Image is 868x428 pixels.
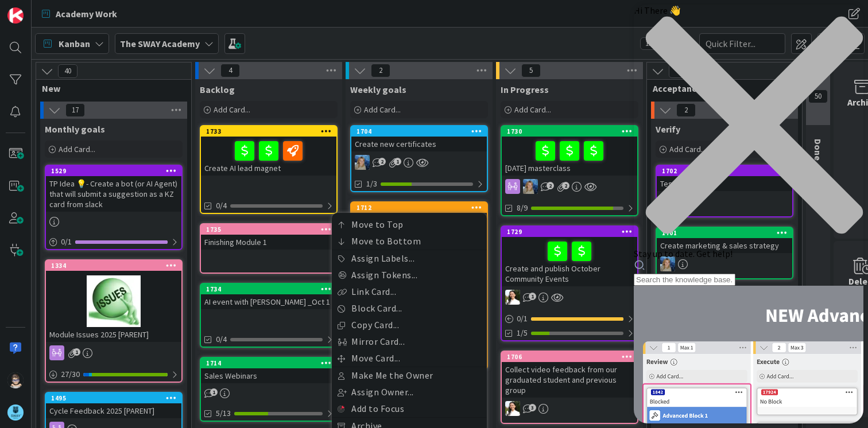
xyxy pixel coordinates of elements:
[120,38,200,49] b: The SWAY Academy
[356,127,487,135] div: 1704
[51,167,181,175] div: 1529
[502,126,637,137] div: 1730
[523,179,538,194] img: MA
[332,300,487,317] a: Block Card...
[216,333,227,345] span: 0/4
[216,200,227,212] span: 0/4
[206,359,336,367] div: 1714
[201,126,336,176] div: 1733Create AI lead magnet
[501,125,638,216] a: 1730[DATE] masterclassMA8/9
[59,37,90,50] span: Kanban
[351,155,487,170] div: MA
[45,165,183,250] a: 1529TP Idea 💡- Create a bot (or AI Agent) that will submit a suggestion as a KZ card from slack0/1
[351,126,487,137] div: 1704
[332,250,487,267] a: Assign Labels...
[502,227,637,237] div: 1729
[371,64,390,77] span: 2
[332,216,487,233] a: Move to Top
[502,126,637,176] div: 1730[DATE] masterclass
[351,137,487,151] div: Create new certificates
[42,83,177,94] span: New
[58,64,77,78] span: 40
[332,267,487,283] a: Assign Tokens...
[521,64,541,77] span: 5
[201,284,336,294] div: 1734
[59,144,95,154] span: Add Card...
[350,201,488,369] a: 1712Move to TopMove to BottomAssign Labels...Assign Tokens...Link Card...Block Card...Copy Card.....
[502,401,637,416] div: AK
[502,352,637,362] div: 1706
[502,362,637,398] div: Collect video feedback from our graduated student and previous group
[65,103,85,117] span: 17
[350,125,488,192] a: 1704Create new certificatesMA1/3
[201,235,336,250] div: Finishing Module 1
[502,352,637,398] div: 1706Collect video feedback from our graduated student and previous group
[366,178,377,190] span: 1/3
[201,368,336,383] div: Sales Webinars
[332,400,487,417] a: Add to Focus
[517,313,528,325] span: 0 / 1
[505,401,520,416] img: AK
[46,393,181,403] div: 1495
[51,262,181,270] div: 1334
[56,7,117,21] span: Academy Work
[356,204,487,212] div: 1712
[46,367,181,382] div: 27/30
[502,227,637,286] div: 1729Create and publish October Community Events
[501,84,549,95] span: In Progress
[332,367,487,384] a: Make Me the Owner
[529,404,536,411] span: 3
[501,351,638,424] a: 1706Collect video feedback from our graduated student and previous groupAK
[201,137,336,176] div: Create AI lead magnet
[45,259,183,383] a: 1334Module Issues 2025 [PARENT]27/30
[206,127,336,135] div: 1733
[7,404,24,421] img: avatar
[61,236,72,248] span: 0 / 1
[517,202,528,214] span: 8/9
[529,293,536,300] span: 1
[210,388,218,396] span: 1
[51,394,181,402] div: 1495
[351,126,487,151] div: 1704Create new certificates
[206,285,336,293] div: 1734
[201,224,336,250] div: 1735Finishing Module 1
[502,290,637,305] div: AK
[332,333,487,350] a: Mirror Card...
[200,125,338,214] a: 1733Create AI lead magnet0/4
[46,166,181,212] div: 1529TP Idea 💡- Create a bot (or AI Agent) that will submit a suggestion as a KZ card from slack
[332,350,487,367] a: Move Card...
[502,137,637,176] div: [DATE] masterclass
[46,260,181,342] div: 1334Module Issues 2025 [PARENT]
[394,158,401,165] span: 1
[35,3,124,24] a: Academy Work
[46,235,181,249] div: 0/1
[350,84,406,95] span: Weekly goals
[507,228,637,236] div: 1729
[562,182,569,189] span: 2
[502,237,637,286] div: Create and publish October Community Events
[501,225,638,341] a: 1729Create and publish October Community EventsAK0/11/5
[355,155,370,170] img: MA
[201,224,336,235] div: 1735
[220,64,240,77] span: 4
[332,384,487,400] a: Assign Owner...
[378,158,386,165] span: 2
[200,84,235,95] span: Backlog
[216,407,231,419] span: 5/13
[46,403,181,418] div: Cycle Feedback 2025 [PARENT]
[364,104,401,115] span: Add Card...
[547,182,554,189] span: 2
[45,123,105,135] span: Monthly goals
[351,203,487,238] div: 1712Move to TopMove to BottomAssign Labels...Assign Tokens...Link Card...Block Card...Copy Card.....
[200,223,338,274] a: 1735Finishing Module 1
[46,166,181,176] div: 1529
[46,393,181,418] div: 1495Cycle Feedback 2025 [PARENT]
[46,327,181,342] div: Module Issues 2025 [PARENT]
[201,284,336,309] div: 1734AI event with [PERSON_NAME] _Oct 1
[206,225,336,234] div: 1735
[200,283,338,348] a: 1734AI event with [PERSON_NAME] _Oct 10/4
[514,104,551,115] span: Add Card...
[507,127,637,135] div: 1730
[201,358,336,368] div: 1714
[7,372,24,388] img: TP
